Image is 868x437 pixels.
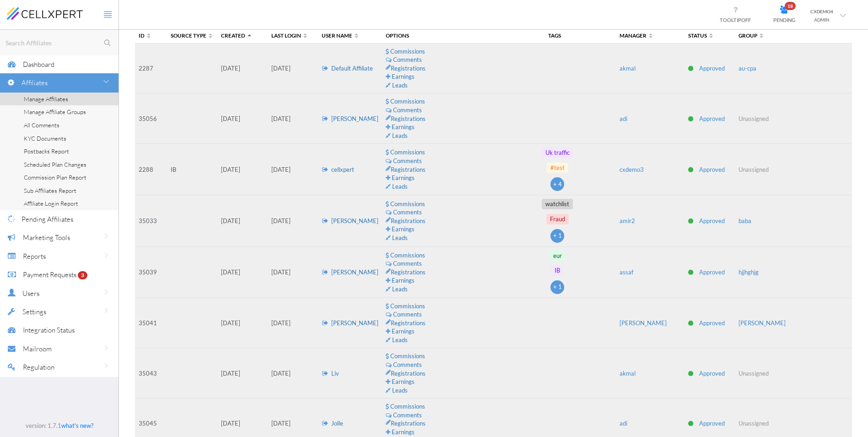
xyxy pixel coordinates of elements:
span: Sub Affiliates Report [24,187,76,194]
span: + 1 [553,231,562,240]
span: Leads [392,387,408,394]
span: [DATE] [271,370,291,377]
span: Commission Plan Report [24,174,86,181]
span: Pending Affiliates [22,215,73,224]
span: Earnings [392,277,415,284]
span: Registrations [391,268,426,277]
a: cellxpert [331,166,354,173]
span: Leads [392,183,408,190]
span: 18 [785,2,796,10]
div: #test [547,163,568,173]
span: Registrations [391,419,426,428]
td: 2288 [135,144,167,195]
span: Earnings [392,225,415,233]
span: baba [739,217,751,224]
span: Reports [23,252,46,261]
span: + 4 [553,180,562,189]
div: eur [550,251,566,261]
span: Registrations [391,64,426,73]
span: Affiliate Login Report [24,200,78,207]
input: Search Affiliates [4,37,119,49]
div: CXDEMO4 [810,7,833,16]
span: Approved [699,370,725,377]
div: IB [551,265,564,276]
span: Unassigned [739,166,769,173]
span: Approved [699,217,725,224]
span: adi [620,115,627,122]
span: Approved [699,420,725,427]
span: [DATE] [271,65,291,72]
span: Commissions [390,251,425,259]
span: Comments [393,361,422,368]
span: Comments [393,208,422,216]
span: Status [688,32,715,38]
span: [PERSON_NAME] [739,319,786,327]
td: [DATE] [217,93,268,144]
a: [PERSON_NAME] [331,319,378,327]
span: hjjhghjg [739,268,759,276]
span: KYC Documents [24,135,66,142]
span: Approved [699,268,725,276]
span: Comments [393,311,422,318]
th: Created [217,28,268,44]
span: Unassigned [739,420,769,427]
td: [DATE] [217,144,268,195]
span: Leads [392,336,408,344]
span: Manage Affiliate Groups [24,108,86,115]
span: Integration Status [23,326,75,334]
span: OFF [741,17,751,23]
a: [PERSON_NAME] [331,268,378,276]
span: Manage Affiliates [24,95,68,103]
th: Group [735,28,852,44]
th: User name [318,28,382,44]
td: [DATE] [217,44,268,94]
span: Registrations [391,165,426,174]
span: [DATE] [271,268,291,276]
span: [DATE] [271,166,291,173]
a: Liv [331,370,339,377]
span: Earnings [392,174,415,181]
th: Last Login [268,28,318,44]
span: Users [22,289,39,298]
span: Regulation [23,363,54,371]
span: Created [221,32,253,38]
a: [PERSON_NAME] [331,115,378,122]
span: Leads [392,132,408,139]
span: Earnings [392,428,415,436]
span: Commissions [390,148,425,156]
span: Group [739,32,766,38]
th: ID [135,28,167,44]
span: assaf [620,268,633,276]
td: 35033 [135,195,167,246]
span: Commissions [390,48,425,55]
span: akmal [620,370,636,377]
span: [DATE] [271,115,291,122]
span: Payment Requests [23,270,76,279]
span: Earnings [392,378,415,385]
td: [DATE] [217,298,268,349]
span: User name [322,32,361,38]
td: 2287 [135,44,167,94]
span: version: 1.7.1 [26,422,61,429]
span: Earnings [392,73,415,80]
span: Leads [392,285,408,293]
span: Approved [699,115,725,122]
span: Tags [548,32,561,38]
th: Status [685,28,735,44]
span: Registrations [391,115,426,123]
span: Postbacks Report [24,147,69,155]
span: [DATE] [271,217,291,224]
th: Manager [616,28,685,44]
th: Options [382,28,499,44]
span: Earnings [392,328,415,335]
a: Jolle [331,420,343,427]
div: ADMIN [810,16,833,24]
span: Registrations [391,217,426,225]
span: Scheduled Plan Changes [24,161,86,168]
a: Default Affiliate [331,65,373,72]
a: what's new? [61,422,93,429]
td: [DATE] [217,195,268,246]
td: 35041 [135,298,167,349]
span: Comments [393,411,422,419]
span: Leads [392,234,408,241]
